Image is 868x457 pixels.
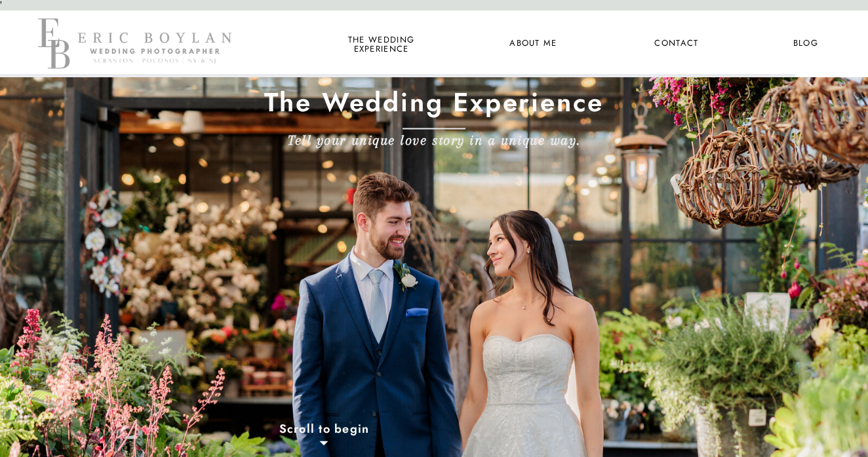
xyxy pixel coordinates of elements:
a: Scroll to begin [224,422,424,440]
b: Tell your unique love story in a unique way. [288,132,580,147]
h1: The Wedding Experience [201,86,667,124]
a: About Me [502,35,565,52]
a: Blog [781,35,830,52]
a: the wedding experience [345,35,417,52]
a: Contact [652,35,701,52]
